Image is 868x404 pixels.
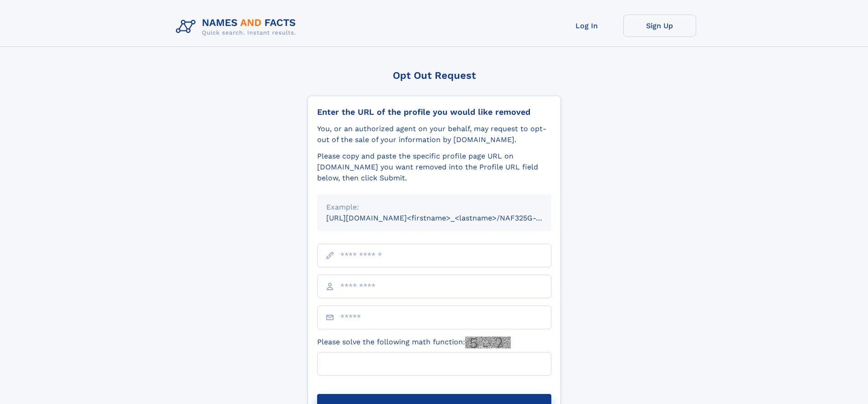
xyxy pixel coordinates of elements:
[172,15,303,39] img: Logo Names and Facts
[623,15,696,37] a: Sign Up
[550,15,623,37] a: Log In
[317,337,511,348] label: Please solve the following math function:
[326,214,569,222] small: [URL][DOMAIN_NAME]<firstname>_<lastname>/NAF325G-xxxxxxxx
[317,123,551,145] div: You, or an authorized agent on your behalf, may request to opt-out of the sale of your informatio...
[326,202,542,213] div: Example:
[317,151,551,184] div: Please copy and paste the specific profile page URL on [DOMAIN_NAME] you want removed into the Pr...
[317,107,551,117] div: Enter the URL of the profile you would like removed
[308,70,561,81] div: Opt Out Request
